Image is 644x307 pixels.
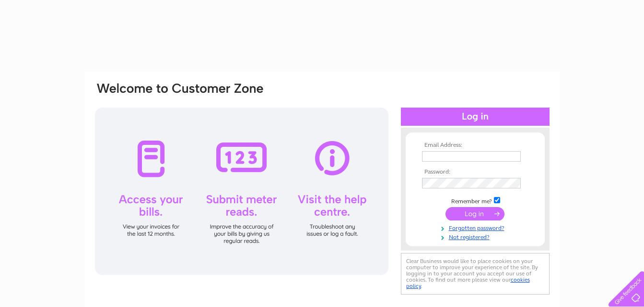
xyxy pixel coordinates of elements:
[406,276,530,289] a: cookies policy
[420,142,531,149] th: Email Address:
[420,169,531,175] th: Password:
[420,196,531,205] td: Remember me?
[445,207,504,220] input: Submit
[422,232,531,241] a: Not registered?
[422,223,531,232] a: Forgotten password?
[401,253,550,295] div: Clear Business would like to place cookies on your computer to improve your experience of the sit...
